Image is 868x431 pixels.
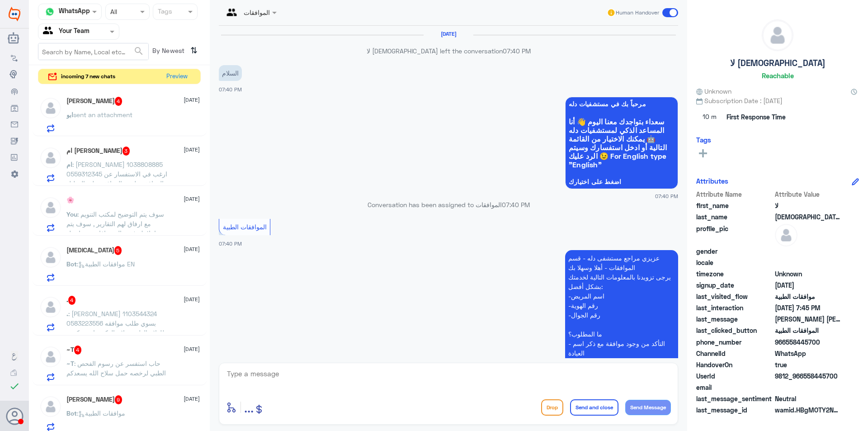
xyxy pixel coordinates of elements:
[162,69,191,84] button: Preview
[775,314,840,324] span: ماجد عيد ماجد المطيري ١١٩١٩٧٨٠٩٥ ٠٥٥٨٤٤٥٧٠٠ الغاء موافقة التنويم وصلني موافقة بالتنويم واريد الغاءه
[696,258,773,267] span: locale
[696,86,731,96] span: Unknown
[696,224,773,245] span: profile_pic
[223,223,267,231] span: الموافقات الطبية
[9,381,20,392] i: check
[39,395,62,418] img: defaultAdmin.png
[775,303,840,313] span: 2025-10-10T16:45:19.657Z
[570,399,618,416] button: Send and close
[115,97,123,106] span: 4
[726,112,786,122] span: First Response Time
[775,212,840,222] span: اله الا الله
[184,295,200,303] span: [DATE]
[39,97,62,119] img: defaultAdmin.png
[39,246,62,269] img: defaultAdmin.png
[39,196,62,219] img: defaultAdmin.png
[184,245,200,253] span: [DATE]
[38,43,148,60] input: Search by Name, Local etc…
[123,147,130,156] span: 3
[61,72,115,81] span: incoming 7 new chats
[184,395,200,403] span: [DATE]
[775,280,840,290] span: 2025-06-28T09:04:08.182Z
[655,192,678,200] span: 07:40 PM
[66,196,74,204] h5: 🌸
[133,46,144,57] span: search
[66,346,82,355] h5: ~T
[68,296,76,305] span: 4
[114,246,122,255] span: 5
[696,280,773,290] span: signup_date
[696,314,773,324] span: last_message
[66,97,123,106] h5: ابو وائل
[66,111,73,118] span: ابو
[696,383,773,392] span: email
[503,47,531,55] span: 07:40 PM
[66,409,77,417] span: Bot
[66,161,72,168] span: ام
[775,246,840,256] span: null
[66,210,77,218] span: You
[775,394,840,403] span: 0
[244,399,254,415] span: ...
[569,178,675,185] span: اضغط على اختيارك
[696,109,723,125] span: 10 m
[696,269,773,279] span: timezone
[66,296,76,305] h5: .
[74,346,82,355] span: 4
[775,224,797,246] img: defaultAdmin.png
[616,9,659,17] span: Human Handover
[39,296,62,318] img: defaultAdmin.png
[219,86,242,92] span: 07:40 PM
[762,71,794,80] h6: Reachable
[541,399,563,416] button: Drop
[730,58,826,68] h5: لا [DEMOGRAPHIC_DATA]
[66,210,164,246] span: : سوف يتم التوضيح لمكتب التنويم مع ارفاق لهم التقارير , سوف يتم اعلامك في حال تم افادتي بتفاصيل اخرى
[6,407,23,425] button: Avatar
[244,397,254,417] button: ...
[696,246,773,256] span: gender
[569,100,675,108] span: مرحباً بك في مستشفيات دله
[775,292,840,301] span: موافقات الطبية
[156,6,172,18] div: Tags
[66,310,68,317] span: .
[43,5,57,19] img: whatsapp.png
[66,161,167,187] span: : [PERSON_NAME] 1038808885 0559312345 ارغب في الاستفسار عن الموافقة هل تم الموافقة على التحليل
[696,326,773,335] span: last_clicked_button
[775,360,840,369] span: true
[66,360,74,367] span: ~T
[73,111,132,118] span: sent an attachment
[219,46,678,56] p: لا [DEMOGRAPHIC_DATA] left the conversation
[66,246,122,255] h5: Sonata
[424,31,473,37] h6: [DATE]
[696,96,859,105] span: Subscription Date : [DATE]
[775,326,840,335] span: الموافقات الطبية
[696,189,773,199] span: Attribute Name
[775,337,840,347] span: 966558445700
[775,189,840,199] span: Attribute Value
[696,394,773,403] span: last_message_sentiment
[77,409,125,417] span: : موافقات الطبية
[696,136,711,144] h6: Tags
[696,212,773,222] span: last_name
[66,310,166,384] span: : [PERSON_NAME] 1103544324 0583223556 بسوي طلب موافقه للعلاج الطبيعي لان الدكتور امس كتبت التقرير...
[696,201,773,210] span: first_name
[762,20,793,51] img: defaultAdmin.png
[696,349,773,358] span: ChannelId
[66,147,130,156] h5: ام عبدالعزيز
[219,200,678,209] p: Conversation has been assigned to الموافقات
[775,405,840,415] span: wamid.HBgMOTY2NTU4NDQ1NzAwFQIAEhgUM0E3RjFEMTc3N0U4NDZDNDc3MzQA
[775,201,840,210] span: لا
[625,400,671,415] button: Send Message
[184,96,200,104] span: [DATE]
[696,177,728,185] h6: Attributes
[43,25,57,38] img: yourTeam.svg
[696,371,773,381] span: UserId
[184,195,200,203] span: [DATE]
[219,65,242,81] p: 10/10/2025, 7:40 PM
[569,117,675,169] span: سعداء بتواجدك معنا اليوم 👋 أنا المساعد الذكي لمستشفيات دله 🤖 يمكنك الاختيار من القائمة التالية أو...
[775,269,840,279] span: Unknown
[39,147,62,169] img: defaultAdmin.png
[184,345,200,353] span: [DATE]
[133,44,144,59] button: search
[775,371,840,381] span: 9812_966558445700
